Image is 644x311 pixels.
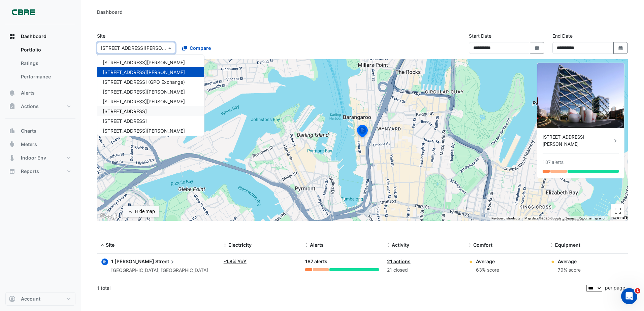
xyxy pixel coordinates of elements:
span: Compare [190,44,211,51]
div: [GEOGRAPHIC_DATA], [GEOGRAPHIC_DATA] [111,267,208,274]
button: Actions [5,100,75,113]
a: Open this area in Google Maps (opens a new window) [99,212,121,221]
span: Indoor Env [21,154,46,161]
span: Charts [21,128,36,134]
button: Compare [178,42,215,54]
span: Equipment [555,242,580,248]
div: 187 alerts [305,258,379,266]
button: Charts [5,124,75,138]
span: Site [106,242,115,248]
span: Map data ©2025 Google [524,216,561,220]
div: Average [558,258,581,265]
div: [STREET_ADDRESS][PERSON_NAME] [543,134,612,148]
div: 1 total [97,280,585,297]
button: Indoor Env [5,151,75,165]
span: [STREET_ADDRESS][PERSON_NAME] [103,60,185,65]
span: 1 [PERSON_NAME] [111,258,154,264]
a: Portfolio [15,43,75,57]
a: 21 actions [387,258,411,264]
div: 79% score [558,266,581,274]
button: Meters [5,138,75,151]
span: Alerts [310,242,324,248]
img: 1 Shelley Street [537,63,624,128]
a: Performance [15,70,75,83]
fa-icon: Select Date [534,45,540,51]
span: Electricity [228,242,252,248]
span: [STREET_ADDRESS][PERSON_NAME] [103,99,185,104]
button: Reports [5,165,75,178]
img: site-pin-selected.svg [355,124,370,140]
app-icon: Dashboard [9,33,15,40]
button: Hide map [123,206,159,217]
fa-icon: Select Date [618,45,624,51]
label: Site [97,32,105,39]
img: Company Logo [8,5,38,19]
span: per page [605,285,625,290]
div: Dashboard [5,43,75,86]
button: Account [5,292,75,306]
span: [STREET_ADDRESS][PERSON_NAME] [103,69,185,75]
a: Terms (opens in new tab) [565,216,575,220]
div: 187 alerts [543,159,563,166]
button: Keyboard shortcuts [491,216,520,221]
span: Meters [21,141,37,148]
div: Options List [97,55,204,136]
app-icon: Alerts [9,90,15,96]
app-icon: Meters [9,141,15,148]
span: [STREET_ADDRESS] [103,118,147,124]
a: -1.8% YoY [224,258,247,264]
span: Account [21,296,40,302]
span: [STREET_ADDRESS] [103,108,147,114]
label: End Date [552,32,573,39]
button: Alerts [5,86,75,100]
img: Google [99,212,121,221]
div: 63% score [476,266,499,274]
span: Activity [392,242,409,248]
div: Hide map [135,208,155,215]
span: Actions [21,103,39,110]
span: [STREET_ADDRESS] (GPO Exchange) [103,79,185,85]
app-icon: Reports [9,168,15,175]
span: [STREET_ADDRESS][PERSON_NAME] [103,128,185,134]
app-icon: Charts [9,128,15,134]
label: Start Date [469,32,491,39]
span: Street [155,258,176,265]
span: Reports [21,168,39,175]
div: Dashboard [97,8,123,15]
span: 1 [635,288,640,293]
a: Report a map error [579,216,606,220]
div: 21 closed [387,266,460,274]
a: Ratings [15,57,75,70]
span: [STREET_ADDRESS][PERSON_NAME] [103,89,185,95]
span: Comfort [473,242,492,248]
button: Dashboard [5,30,75,43]
span: Alerts [21,90,35,96]
div: Average [476,258,499,265]
button: Toggle fullscreen view [611,204,624,217]
span: Dashboard [21,33,46,40]
app-icon: Indoor Env [9,154,15,161]
app-icon: Actions [9,103,15,110]
iframe: Intercom live chat [621,288,637,304]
